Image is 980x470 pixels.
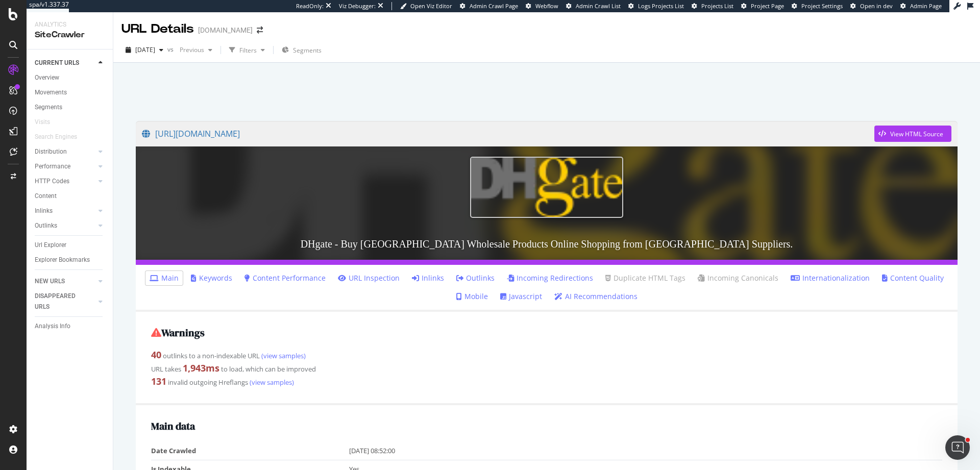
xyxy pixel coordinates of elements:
[35,117,50,128] div: Visits
[576,2,621,10] span: Admin Crawl List
[176,45,204,54] span: Previous
[35,206,53,216] div: Inlinks
[191,273,232,283] a: Keywords
[35,102,106,113] a: Segments
[176,42,216,58] button: Previous
[35,276,95,287] a: NEW URLS
[338,273,400,283] a: URL Inspection
[35,58,95,68] a: CURRENT URLS
[183,362,219,374] strong: 1,943 ms
[470,157,623,218] img: DHgate - Buy China Wholesale Products Online Shopping from China Suppliers.
[349,442,943,460] td: [DATE] 08:52:00
[35,87,106,98] a: Movements
[605,273,685,283] a: Duplicate HTML Tags
[900,2,942,10] a: Admin Page
[412,273,444,283] a: Inlinks
[151,349,942,362] div: outlinks to a non-indexable URL
[698,273,778,283] a: Incoming Canonicals
[945,435,970,460] iframe: Intercom live chat
[296,2,324,10] div: ReadOnly:
[554,291,638,302] a: AI Recommendations
[293,46,322,55] span: Segments
[260,351,306,360] a: (view samples)
[35,220,57,231] div: Outlinks
[135,45,155,54] span: 2025 Aug. 1st
[874,126,951,142] button: View HTML Source
[400,2,452,10] a: Open Viz Editor
[535,2,558,10] span: Webflow
[248,378,294,387] a: (view samples)
[339,2,376,10] div: Viz Debugger:
[35,146,67,157] div: Distribution
[35,240,106,251] a: Url Explorer
[410,2,452,10] span: Open Viz Editor
[35,255,90,265] div: Explorer Bookmarks
[35,191,106,202] a: Content
[890,130,943,138] div: View HTML Source
[456,291,488,302] a: Mobile
[35,321,70,332] div: Analysis Info
[35,161,95,172] a: Performance
[225,42,269,58] button: Filters
[142,121,874,146] a: [URL][DOMAIN_NAME]
[151,327,942,338] h2: Warnings
[35,176,95,187] a: HTTP Codes
[151,362,942,375] div: URL takes to load, which can be improved
[35,291,86,312] div: DISAPPEARED URLS
[526,2,558,10] a: Webflow
[35,102,62,113] div: Segments
[35,132,77,142] div: Search Engines
[35,291,95,312] a: DISAPPEARED URLS
[35,220,95,231] a: Outlinks
[35,132,87,142] a: Search Engines
[35,87,67,98] div: Movements
[751,2,784,10] span: Project Page
[151,442,349,460] td: Date Crawled
[35,117,60,128] a: Visits
[151,420,942,432] h2: Main data
[460,2,518,10] a: Admin Crawl Page
[35,72,106,83] a: Overview
[35,191,57,202] div: Content
[638,2,684,10] span: Logs Projects List
[136,228,958,260] h3: DHgate - Buy [GEOGRAPHIC_DATA] Wholesale Products Online Shopping from [GEOGRAPHIC_DATA] Suppliers.
[151,349,161,361] strong: 40
[278,42,326,58] button: Segments
[35,206,95,216] a: Inlinks
[35,321,106,332] a: Analysis Info
[35,161,70,172] div: Performance
[121,42,167,58] button: [DATE]
[244,273,326,283] a: Content Performance
[741,2,784,10] a: Project Page
[791,273,870,283] a: Internationalization
[151,375,166,387] strong: 131
[850,2,893,10] a: Open in dev
[801,2,843,10] span: Project Settings
[35,29,105,41] div: SiteCrawler
[35,72,59,83] div: Overview
[257,27,263,34] div: arrow-right-arrow-left
[35,276,65,287] div: NEW URLS
[239,46,257,55] div: Filters
[35,255,106,265] a: Explorer Bookmarks
[35,176,69,187] div: HTTP Codes
[35,146,95,157] a: Distribution
[860,2,893,10] span: Open in dev
[198,25,253,35] div: [DOMAIN_NAME]
[792,2,843,10] a: Project Settings
[507,273,593,283] a: Incoming Redirections
[500,291,542,302] a: Javascript
[150,273,179,283] a: Main
[456,273,495,283] a: Outlinks
[470,2,518,10] span: Admin Crawl Page
[882,273,944,283] a: Content Quality
[167,45,176,54] span: vs
[35,58,79,68] div: CURRENT URLS
[121,20,194,38] div: URL Details
[566,2,621,10] a: Admin Crawl List
[628,2,684,10] a: Logs Projects List
[35,20,105,29] div: Analytics
[701,2,733,10] span: Projects List
[910,2,942,10] span: Admin Page
[35,240,66,251] div: Url Explorer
